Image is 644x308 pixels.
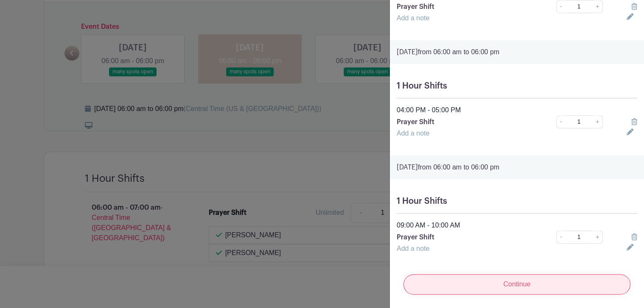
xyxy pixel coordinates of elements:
[397,117,533,127] p: Prayer Shift
[397,196,637,206] h5: 1 Hour Shifts
[397,232,533,242] p: Prayer Shift
[392,105,642,115] div: 04:00 PM - 05:00 PM
[397,81,637,91] h5: 1 Hour Shifts
[397,14,429,22] a: Add a note
[397,130,429,137] a: Add a note
[397,47,637,57] p: from 06:00 am to 06:00 pm
[397,49,418,55] strong: [DATE]
[403,274,630,294] input: Continue
[397,162,637,172] p: from 06:00 am to 06:00 pm
[392,220,642,230] div: 09:00 AM - 10:00 AM
[397,245,429,252] a: Add a note
[397,2,533,12] p: Prayer Shift
[556,230,566,244] a: -
[592,230,603,244] a: +
[556,115,566,128] a: -
[592,115,603,128] a: +
[397,164,418,171] strong: [DATE]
